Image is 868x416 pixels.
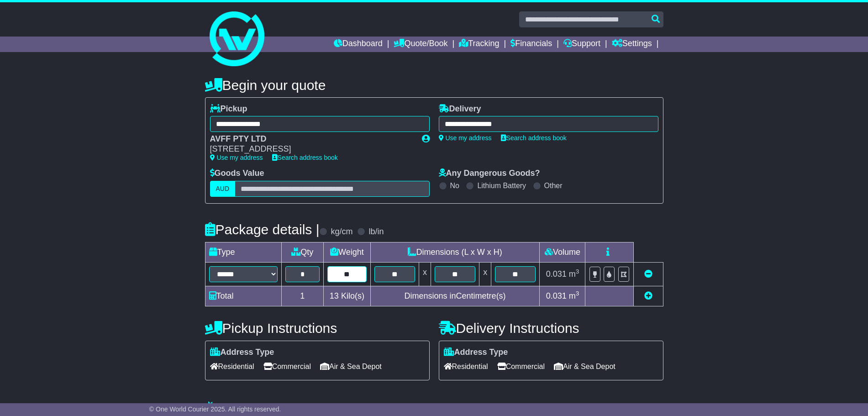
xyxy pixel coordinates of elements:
[544,181,563,190] label: Other
[281,286,324,306] td: 1
[501,134,567,142] a: Search address book
[210,169,264,179] label: Goods Value
[210,359,254,374] span: Residential
[540,242,585,262] td: Volume
[394,37,447,52] a: Quote/Book
[479,262,491,286] td: x
[439,104,481,114] label: Delivery
[334,37,383,52] a: Dashboard
[569,269,579,279] span: m
[439,321,663,336] h4: Delivery Instructions
[330,291,339,300] span: 13
[554,359,615,374] span: Air & Sea Depot
[210,181,236,197] label: AUD
[576,290,579,297] sup: 3
[210,104,247,114] label: Pickup
[569,291,579,300] span: m
[205,242,281,262] td: Type
[370,242,540,262] td: Dimensions (L x W x H)
[210,144,413,154] div: [STREET_ADDRESS]
[370,286,540,306] td: Dimensions in Centimetre(s)
[205,222,320,237] h4: Package details |
[459,37,499,52] a: Tracking
[368,227,384,237] label: lb/in
[444,359,488,374] span: Residential
[205,321,430,336] h4: Pickup Instructions
[205,401,663,416] h4: Warranty & Insurance
[576,268,579,275] sup: 3
[210,134,413,144] div: AVFF PTY LTD
[272,154,338,161] a: Search address book
[205,286,281,306] td: Total
[419,262,431,286] td: x
[477,181,526,190] label: Lithium Battery
[210,154,263,161] a: Use my address
[331,227,352,237] label: kg/cm
[546,269,567,279] span: 0.031
[612,37,652,52] a: Settings
[546,291,567,300] span: 0.031
[210,348,274,358] label: Address Type
[444,348,508,358] label: Address Type
[281,242,324,262] td: Qty
[644,269,652,279] a: Remove this item
[563,37,600,52] a: Support
[439,169,540,179] label: Any Dangerous Goods?
[497,359,545,374] span: Commercial
[644,291,652,300] a: Add new item
[320,359,382,374] span: Air & Sea Depot
[263,359,311,374] span: Commercial
[439,134,492,142] a: Use my address
[149,405,281,413] span: © One World Courier 2025. All rights reserved.
[324,286,371,306] td: Kilo(s)
[450,181,459,190] label: No
[324,242,371,262] td: Weight
[205,78,663,93] h4: Begin your quote
[510,37,552,52] a: Financials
